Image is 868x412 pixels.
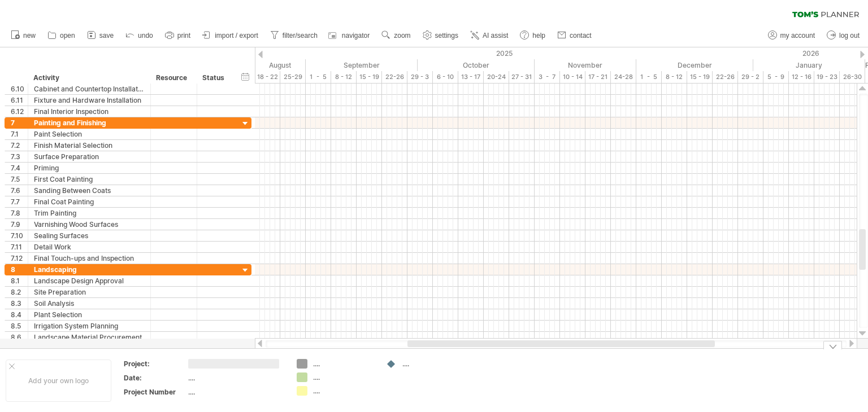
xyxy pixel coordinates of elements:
[138,32,153,40] span: undo
[34,163,145,173] div: Priming
[34,275,145,286] div: Landscape Design Approval
[327,28,373,43] a: navigator
[713,71,738,83] div: 22-26
[11,163,28,173] div: 7.4
[560,71,585,83] div: 10 - 14
[188,373,283,383] div: ....
[420,28,462,43] a: settings
[34,253,145,264] div: Final Touch-ups and Inspection
[188,387,283,397] div: ....
[11,321,28,331] div: 8.5
[34,264,145,275] div: Landscaping
[34,117,145,128] div: Painting and Finishing
[34,309,145,320] div: Plant Selection
[331,71,357,83] div: 8 - 12
[570,32,592,40] span: contact
[34,332,145,343] div: Landscape Material Procurement
[8,28,39,43] a: new
[45,28,79,43] a: open
[283,32,318,40] span: filter/search
[267,28,321,43] a: filter/search
[535,59,636,71] div: November 2025
[357,71,382,83] div: 15 - 19
[11,264,28,275] div: 8
[662,71,687,83] div: 8 - 12
[34,321,145,331] div: Irrigation System Planning
[34,106,145,117] div: Final Interior Inspection
[34,174,145,185] div: First Coat Painting
[124,387,186,397] div: Project Number
[11,106,28,117] div: 6.12
[483,32,508,40] span: AI assist
[11,332,28,343] div: 8.6
[636,59,753,71] div: December 2025
[11,140,28,151] div: 7.2
[34,242,145,252] div: Detail Work
[60,32,75,40] span: open
[6,360,111,402] div: Add your own logo
[379,28,414,43] a: zoom
[535,71,560,83] div: 3 - 7
[394,32,410,40] span: zoom
[636,71,662,83] div: 1 - 5
[382,71,407,83] div: 22-26
[313,386,375,396] div: ....
[11,84,28,94] div: 6.10
[789,71,814,83] div: 12 - 16
[11,219,28,230] div: 7.9
[11,208,28,218] div: 7.8
[824,28,863,43] a: log out
[738,71,763,83] div: 29 - 2
[34,95,145,106] div: Fixture and Hardware Installation
[34,230,145,241] div: Sealing Surfaces
[280,71,306,83] div: 25-29
[11,196,28,207] div: 7.7
[215,32,258,40] span: import / export
[687,71,713,83] div: 15 - 19
[517,28,549,43] a: help
[11,287,28,297] div: 8.2
[402,359,464,369] div: ....
[763,71,789,83] div: 5 - 9
[34,151,145,162] div: Surface Preparation
[34,287,145,297] div: Site Preparation
[554,28,595,43] a: contact
[467,28,511,43] a: AI assist
[11,151,28,162] div: 7.3
[313,372,375,382] div: ....
[34,140,145,151] div: Finish Material Selection
[313,359,375,369] div: ....
[765,28,818,43] a: my account
[484,71,509,83] div: 20-24
[780,32,815,40] span: my account
[11,230,28,241] div: 7.10
[11,174,28,185] div: 7.5
[342,32,370,40] span: navigator
[306,59,418,71] div: September 2025
[11,185,28,196] div: 7.6
[407,71,433,83] div: 29 - 3
[611,71,636,83] div: 24-28
[202,72,227,84] div: Status
[458,71,484,83] div: 13 - 17
[34,84,145,94] div: Cabinet and Countertop Installation
[435,32,458,40] span: settings
[823,341,842,349] div: hide legend
[34,129,145,139] div: Paint Selection
[840,71,865,83] div: 26-30
[123,28,157,43] a: undo
[84,28,117,43] a: save
[255,71,280,83] div: 18 - 22
[532,32,545,40] span: help
[124,373,186,383] div: Date:
[11,95,28,106] div: 6.11
[11,309,28,320] div: 8.4
[839,32,860,40] span: log out
[11,117,28,128] div: 7
[34,298,145,309] div: Soil Analysis
[99,32,114,40] span: save
[156,72,190,84] div: Resource
[177,32,190,40] span: print
[162,28,194,43] a: print
[34,185,145,196] div: Sanding Between Coats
